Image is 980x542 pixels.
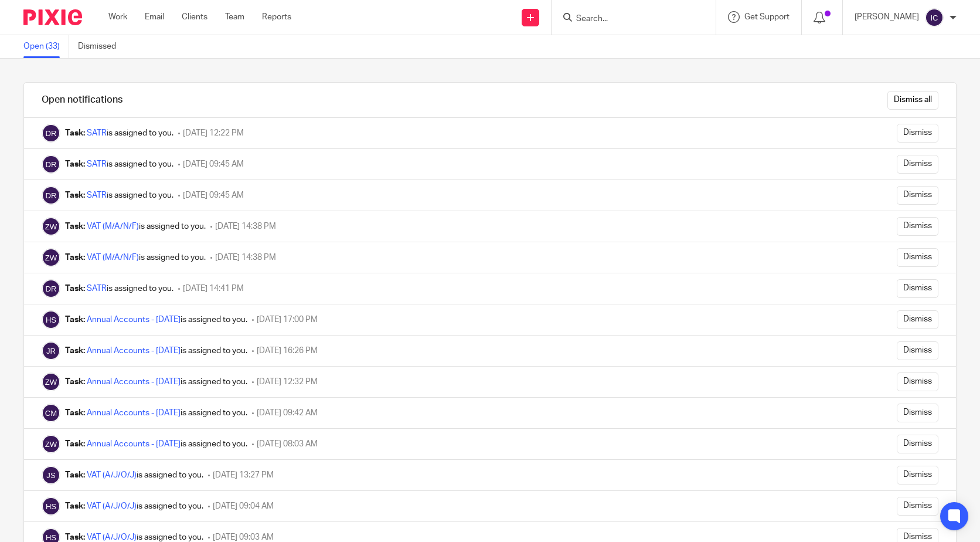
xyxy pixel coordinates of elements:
img: Zoe Waldock [42,217,60,236]
span: [DATE] 09:45 AM [183,191,244,199]
a: VAT (A/J/O/J) [87,502,137,510]
a: Annual Accounts - [DATE] [87,316,181,324]
span: [DATE] 14:41 PM [183,284,244,293]
a: Work [108,11,127,23]
a: SATR [87,191,107,199]
b: Task: [65,533,85,541]
input: Dismiss [897,186,938,205]
div: is assigned to you. [65,314,247,326]
a: VAT (M/A/N/F) [87,222,139,231]
input: Search [575,14,680,25]
p: [PERSON_NAME] [855,11,919,23]
img: Hannah Sullivan [42,497,60,516]
a: Annual Accounts - [DATE] [87,409,181,417]
a: SATR [87,160,107,168]
img: Zoe Waldock [42,248,60,267]
b: Task: [65,378,85,386]
span: [DATE] 09:04 AM [213,502,274,510]
img: Hannah Sullivan [42,310,60,329]
a: Email [145,11,164,23]
a: Annual Accounts - [DATE] [87,378,181,386]
div: is assigned to you. [65,469,203,481]
div: is assigned to you. [65,376,247,388]
img: Cheri Mytton [42,404,60,422]
a: VAT (A/J/O/J) [87,533,137,541]
span: Get Support [744,13,790,21]
b: Task: [65,316,85,324]
div: is assigned to you. [65,158,173,170]
img: James Richards [42,341,60,360]
span: [DATE] 09:03 AM [213,533,274,541]
input: Dismiss [897,124,938,143]
b: Task: [65,160,85,168]
b: Task: [65,222,85,231]
img: Zoe Waldock [42,372,60,391]
span: [DATE] 16:26 PM [257,347,318,355]
a: Dismissed [78,35,125,58]
img: James Sullivan [42,466,60,485]
b: Task: [65,471,85,479]
div: is assigned to you. [65,252,206,263]
a: SATR [87,129,107,137]
div: is assigned to you. [65,407,247,419]
b: Task: [65,502,85,510]
a: VAT (M/A/N/F) [87,253,139,262]
a: Clients [182,11,207,23]
input: Dismiss [897,435,938,453]
div: is assigned to you. [65,500,203,512]
img: Pixie [23,9,82,25]
b: Task: [65,253,85,262]
div: is assigned to you. [65,221,206,232]
b: Task: [65,191,85,199]
input: Dismiss [897,279,938,298]
span: [DATE] 12:32 PM [257,378,318,386]
a: Annual Accounts - [DATE] [87,347,181,355]
span: [DATE] 14:38 PM [215,222,276,231]
img: Dylan Richards [42,186,60,205]
div: is assigned to you. [65,438,247,450]
b: Task: [65,129,85,137]
a: SATR [87,284,107,293]
b: Task: [65,284,85,293]
span: [DATE] 09:45 AM [183,160,244,168]
a: VAT (A/J/O/J) [87,471,137,479]
input: Dismiss [897,497,938,516]
input: Dismiss [897,248,938,267]
input: Dismiss [897,310,938,329]
div: is assigned to you. [65,127,173,139]
input: Dismiss [897,466,938,485]
b: Task: [65,409,85,417]
b: Task: [65,347,85,355]
div: is assigned to you. [65,283,173,294]
b: Task: [65,440,85,448]
h1: Open notifications [42,94,122,106]
span: [DATE] 17:00 PM [257,316,318,324]
a: Reports [262,11,291,23]
div: is assigned to you. [65,189,173,201]
input: Dismiss [897,372,938,391]
a: Open (33) [23,35,69,58]
input: Dismiss [897,155,938,174]
img: Dylan Richards [42,124,60,143]
input: Dismiss all [887,91,938,110]
input: Dismiss [897,341,938,360]
input: Dismiss [897,217,938,236]
input: Dismiss [897,404,938,422]
img: Dylan Richards [42,279,60,298]
img: svg%3E [925,8,944,27]
span: [DATE] 12:22 PM [183,129,244,137]
div: is assigned to you. [65,345,247,357]
img: Dylan Richards [42,155,60,174]
img: Zoe Waldock [42,435,60,453]
a: Team [225,11,244,23]
span: [DATE] 08:03 AM [257,440,318,448]
a: Annual Accounts - [DATE] [87,440,181,448]
span: [DATE] 14:38 PM [215,253,276,262]
span: [DATE] 13:27 PM [213,471,274,479]
span: [DATE] 09:42 AM [257,409,318,417]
